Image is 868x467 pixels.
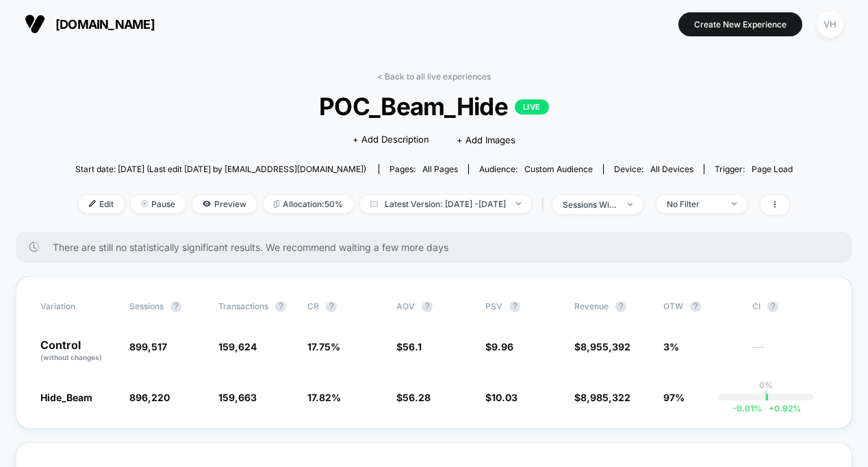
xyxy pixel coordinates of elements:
p: LIVE [515,99,549,115]
button: VH [813,10,847,38]
span: 56.28 [403,392,431,403]
span: Preview [192,195,257,213]
img: rebalance [274,200,279,208]
button: ? [767,301,778,312]
span: [DOMAIN_NAME] [55,17,155,32]
span: There are still no statistically significant results. We recommend waiting a few more days [53,241,825,253]
div: VH [817,11,843,38]
button: ? [275,301,286,312]
span: 17.75 % [307,341,340,352]
button: ? [509,301,520,312]
span: 8,985,322 [580,392,630,403]
span: 896,220 [129,392,170,403]
span: $ [396,341,422,352]
img: end [141,200,148,207]
span: all pages [422,164,458,174]
p: Control [40,339,116,363]
div: Pages: [390,164,458,174]
span: (without changes) [40,353,102,361]
span: $ [574,392,630,403]
img: end [516,202,521,205]
div: Audience: [479,164,593,174]
button: [DOMAIN_NAME] [21,13,159,35]
span: Latest Version: [DATE] - [DATE] [360,195,531,213]
span: Custom Audience [524,164,593,174]
span: 9.96 [492,341,513,352]
p: | [765,390,767,400]
div: No Filter [667,199,722,209]
button: ? [170,301,181,312]
span: 159,663 [218,392,257,403]
span: 10.03 [492,392,518,403]
span: + Add Images [457,134,515,145]
span: Start date: [DATE] (Last edit [DATE] by [EMAIL_ADDRESS][DOMAIN_NAME]) [75,164,366,174]
img: edit [89,200,96,207]
span: Variation [40,301,116,312]
span: $ [485,392,518,403]
button: ? [615,301,626,312]
span: 97% [663,392,685,403]
span: 0.92 % [762,403,801,414]
span: $ [574,341,630,352]
a: < Back to all live experiences [377,71,491,82]
span: OTW [663,301,739,312]
span: Allocation: 50% [264,195,353,213]
p: 0% [759,380,773,390]
span: AOV [396,301,415,311]
span: 56.1 [403,341,422,352]
span: Transactions [218,301,268,311]
span: POC_Beam_Hide [112,92,757,121]
span: Sessions [129,301,164,311]
span: Revenue [574,301,609,311]
img: end [628,203,633,206]
span: CR [307,301,319,311]
img: calendar [370,200,378,207]
span: | [538,195,552,215]
button: Create New Experience [678,12,802,36]
span: $ [485,341,513,352]
span: 8,955,392 [580,341,630,352]
span: Device: [603,164,704,174]
span: all devices [650,164,693,174]
span: + Add Description [353,133,429,147]
span: 3% [663,341,679,352]
span: -0.01 % [732,403,762,414]
span: 17.82 % [307,392,341,403]
span: 899,517 [129,341,167,352]
span: 159,624 [218,341,257,352]
img: Visually logo [25,14,45,34]
span: + [769,403,774,414]
button: ? [690,301,701,312]
div: Trigger: [715,164,793,174]
span: Page Load [752,164,793,174]
span: Hide_Beam [40,392,92,403]
button: ? [326,301,337,312]
img: end [732,202,737,205]
button: ? [422,301,433,312]
span: Edit [79,195,124,213]
span: Pause [131,195,186,213]
span: CI [752,301,828,312]
span: PSV [485,301,502,311]
span: $ [396,392,431,403]
div: sessions with impression [563,200,617,210]
span: --- [752,343,828,363]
